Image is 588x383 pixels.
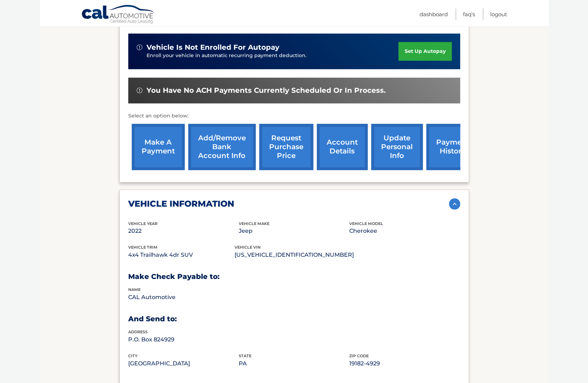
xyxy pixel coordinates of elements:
[317,124,368,170] a: account details
[398,42,451,61] a: set up autopay
[239,353,251,358] span: state
[128,287,141,292] span: name
[490,8,507,20] a: Logout
[128,199,234,209] h2: vehicle information
[239,359,349,369] p: PA
[128,250,234,260] p: 4x4 Trailhawk 4dr SUV
[128,272,460,281] h3: Make Check Payable to:
[463,8,475,20] a: FAQ's
[128,329,148,334] span: address
[147,52,399,60] p: Enroll your vehicle in automatic recurring payment deduction.
[234,250,354,260] p: [US_VEHICLE_IDENTIFICATION_NUMBER]
[128,315,460,323] h3: And Send to:
[239,221,269,226] span: vehicle make
[259,124,313,170] a: request purchase price
[349,221,383,226] span: vehicle model
[128,245,158,250] span: vehicle trim
[449,198,460,209] img: accordion-active.svg
[128,359,239,369] p: [GEOGRAPHIC_DATA]
[239,226,349,236] p: Jeep
[128,292,239,302] p: CAL Automotive
[137,87,142,93] img: alert-white.svg
[188,124,256,170] a: Add/Remove bank account info
[132,124,185,170] a: make a payment
[349,226,460,236] p: Cherokee
[128,353,137,358] span: city
[128,335,239,345] p: P.O. Box 824929
[128,112,460,120] p: Select an option below:
[137,44,142,50] img: alert-white.svg
[349,353,369,358] span: zip code
[147,86,386,95] span: You have no ACH payments currently scheduled or in process.
[147,43,279,52] span: vehicle is not enrolled for autopay
[128,226,239,236] p: 2022
[426,124,479,170] a: payment history
[371,124,423,170] a: update personal info
[128,221,158,226] span: vehicle Year
[234,245,261,250] span: vehicle vin
[420,8,448,20] a: Dashboard
[349,359,460,369] p: 19182-4929
[81,5,155,25] a: Cal Automotive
